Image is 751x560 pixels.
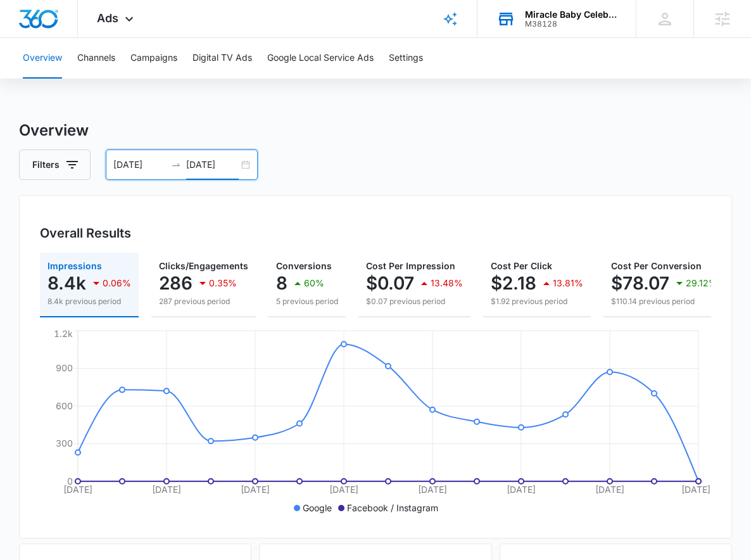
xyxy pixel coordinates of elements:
[431,279,463,288] p: 13.48%
[241,484,270,495] tspan: [DATE]
[507,484,536,495] tspan: [DATE]
[276,260,332,271] span: Conversions
[209,279,237,288] p: 0.35%
[47,273,86,293] p: 8.4k
[63,484,92,495] tspan: [DATE]
[56,400,73,411] tspan: 600
[525,10,617,20] div: account name
[56,438,73,449] tspan: 300
[159,273,192,293] p: 286
[130,38,177,79] button: Campaigns
[491,296,583,307] p: $1.92 previous period
[113,158,166,172] input: Start date
[267,38,374,79] button: Google Local Service Ads
[366,273,414,293] p: $0.07
[186,158,239,172] input: End date
[276,296,338,307] p: 5 previous period
[366,260,455,271] span: Cost Per Impression
[491,273,536,293] p: $2.18
[595,484,624,495] tspan: [DATE]
[19,119,733,142] h3: Overview
[23,38,62,79] button: Overview
[525,20,617,29] div: account id
[192,38,252,79] button: Digital TV Ads
[47,296,131,307] p: 8.4k previous period
[611,273,669,293] p: $78.07
[103,279,131,288] p: 0.06%
[171,160,181,170] span: swap-right
[40,224,131,243] h3: Overall Results
[171,160,181,170] span: to
[686,279,717,288] p: 29.12%
[159,260,248,271] span: Clicks/Engagements
[47,260,102,271] span: Impressions
[97,11,118,25] span: Ads
[329,484,358,495] tspan: [DATE]
[553,279,583,288] p: 13.81%
[418,484,447,495] tspan: [DATE]
[304,279,324,288] p: 60%
[67,476,73,487] tspan: 0
[159,296,248,307] p: 287 previous period
[56,362,73,373] tspan: 900
[347,501,438,514] p: Facebook / Instagram
[611,296,717,307] p: $110.14 previous period
[276,273,287,293] p: 8
[389,38,423,79] button: Settings
[54,329,73,340] tspan: 1.2k
[303,501,332,514] p: Google
[77,38,115,79] button: Channels
[366,296,463,307] p: $0.07 previous period
[491,260,552,271] span: Cost Per Click
[152,484,181,495] tspan: [DATE]
[681,484,710,495] tspan: [DATE]
[19,150,91,180] button: Filters
[611,260,702,271] span: Cost Per Conversion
